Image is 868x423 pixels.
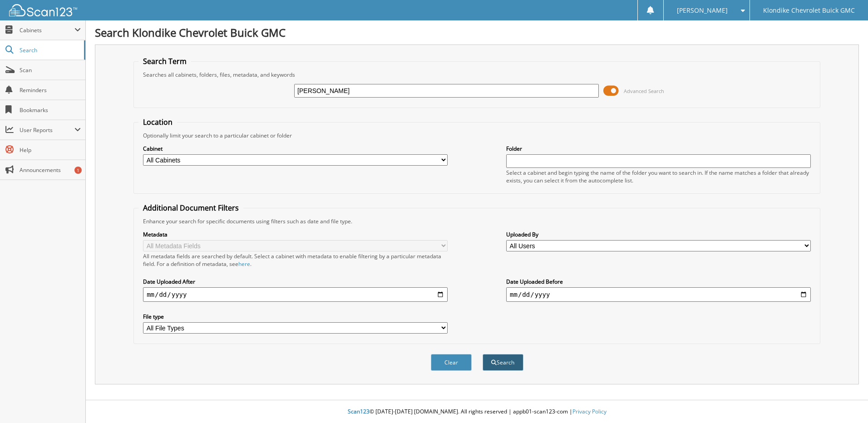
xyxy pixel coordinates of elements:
label: Folder [506,145,811,152]
div: Select a cabinet and begin typing the name of the folder you want to search in. If the name match... [506,169,811,184]
label: File type [143,313,448,320]
img: scan123-logo-white.svg [9,4,77,16]
div: Enhance your search for specific documents using filters such as date and file type. [138,217,815,225]
label: Cabinet [143,145,448,152]
span: [PERSON_NAME] [677,8,728,13]
legend: Search Term [138,56,191,66]
span: Scan [20,66,81,74]
span: Scan123 [348,408,370,415]
span: Bookmarks [20,106,81,114]
label: Date Uploaded Before [506,278,811,285]
span: Cabinets [20,26,74,34]
button: Clear [431,354,472,371]
input: start [143,287,448,302]
label: Uploaded By [506,231,811,238]
legend: Location [138,117,177,127]
span: Reminders [20,86,81,94]
label: Metadata [143,231,448,238]
span: User Reports [20,126,74,134]
div: 1 [74,167,82,174]
span: Announcements [20,166,81,174]
a: Privacy Policy [572,408,607,415]
input: end [506,287,811,302]
div: All metadata fields are searched by default. Select a cabinet with metadata to enable filtering b... [143,252,448,268]
label: Date Uploaded After [143,278,448,285]
span: Advanced Search [624,88,664,94]
span: Klondike Chevrolet Buick GMC [763,8,855,13]
div: Optionally limit your search to a particular cabinet or folder [138,132,815,139]
a: here [238,260,250,268]
span: Help [20,146,81,154]
legend: Additional Document Filters [138,203,243,213]
span: Search [20,46,79,54]
h1: Search Klondike Chevrolet Buick GMC [95,25,859,40]
div: Searches all cabinets, folders, files, metadata, and keywords [138,71,815,79]
div: © [DATE]-[DATE] [DOMAIN_NAME]. All rights reserved | appb01-scan123-com | [86,401,868,423]
button: Search [483,354,523,371]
